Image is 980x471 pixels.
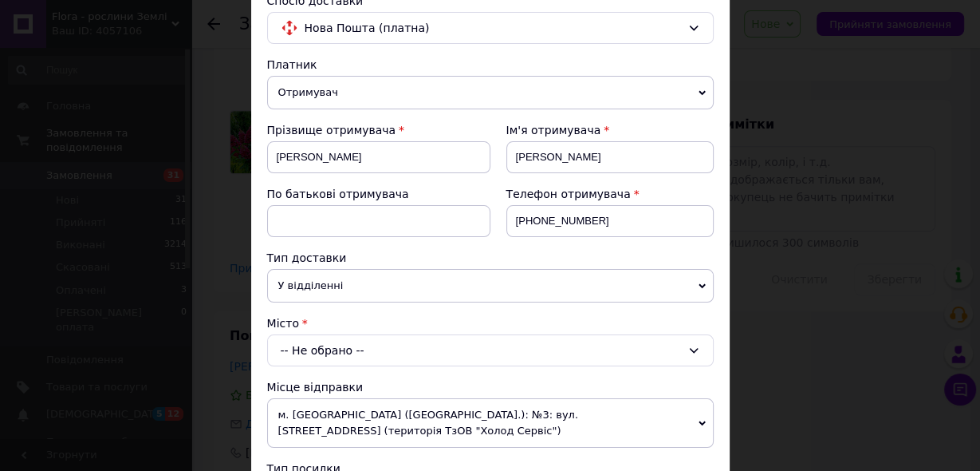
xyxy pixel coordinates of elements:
[267,334,714,366] div: -- Не обрано --
[267,188,409,200] span: По батькові отримувача
[305,19,681,37] span: Нова Пошта (платна)
[267,269,714,303] span: У відділенні
[267,58,317,71] span: Платник
[506,188,631,200] span: Телефон отримувача
[267,76,714,109] span: Отримувач
[267,251,347,264] span: Тип доставки
[506,205,714,237] input: +380
[267,381,364,394] span: Місце відправки
[267,124,396,137] span: Прізвище отримувача
[267,315,714,331] div: Місто
[506,124,601,137] span: Ім'я отримувача
[267,398,714,448] span: м. [GEOGRAPHIC_DATA] ([GEOGRAPHIC_DATA].): №3: вул. [STREET_ADDRESS] (територія ТзОВ "Холод Сервіс")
